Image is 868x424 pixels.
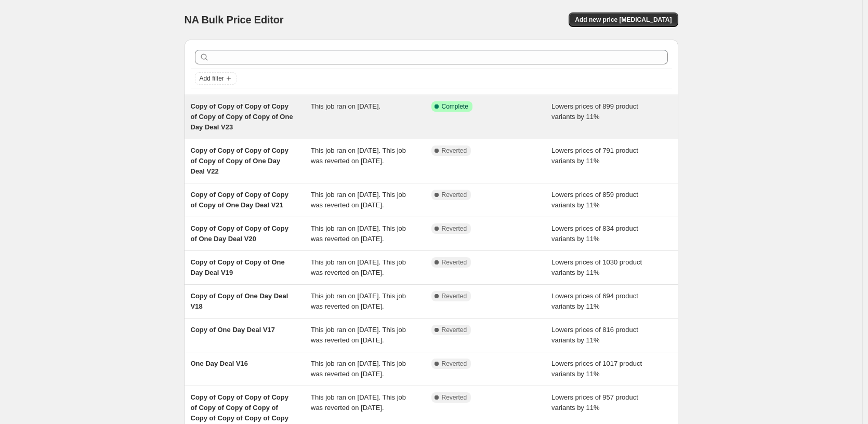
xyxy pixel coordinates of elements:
span: This job ran on [DATE]. This job was reverted on [DATE]. [311,360,406,378]
span: Lowers prices of 1017 product variants by 11% [551,360,642,378]
span: Copy of One Day Deal V17 [191,326,275,334]
span: This job ran on [DATE]. This job was reverted on [DATE]. [311,393,406,412]
span: Reverted [442,292,467,300]
span: This job ran on [DATE]. This job was reverted on [DATE]. [311,224,406,243]
span: Copy of Copy of Copy of One Day Deal V19 [191,258,285,276]
span: Copy of Copy of Copy of Copy of One Day Deal V20 [191,224,288,243]
span: Reverted [442,191,467,199]
span: Lowers prices of 834 product variants by 11% [551,224,638,243]
span: Lowers prices of 957 product variants by 11% [551,393,638,412]
span: This job ran on [DATE]. This job was reverted on [DATE]. [311,292,406,310]
span: Reverted [442,393,467,402]
span: Reverted [442,258,467,267]
span: Reverted [442,360,467,368]
button: Add filter [195,72,236,85]
span: Reverted [442,326,467,334]
span: Copy of Copy of One Day Deal V18 [191,292,288,310]
span: Lowers prices of 899 product variants by 11% [551,102,638,121]
span: Reverted [442,147,467,155]
span: Complete [442,102,468,111]
span: NA Bulk Price Editor [185,14,284,25]
span: Lowers prices of 791 product variants by 11% [551,147,638,165]
span: Copy of Copy of Copy of Copy of Copy of One Day Deal V21 [191,191,288,209]
span: This job ran on [DATE]. [311,102,380,110]
span: This job ran on [DATE]. This job was reverted on [DATE]. [311,147,406,165]
span: Lowers prices of 1030 product variants by 11% [551,258,642,276]
span: Copy of Copy of Copy of Copy of Copy of Copy of Copy of One Day Deal V23 [191,102,293,131]
span: Add filter [200,74,224,83]
span: One Day Deal V16 [191,360,248,367]
span: Lowers prices of 694 product variants by 11% [551,292,638,310]
span: Copy of Copy of Copy of Copy of Copy of Copy of One Day Deal V22 [191,147,288,175]
span: Add new price [MEDICAL_DATA] [575,16,672,24]
span: Reverted [442,224,467,233]
span: Lowers prices of 859 product variants by 11% [551,191,638,209]
span: This job ran on [DATE]. This job was reverted on [DATE]. [311,326,406,344]
span: This job ran on [DATE]. This job was reverted on [DATE]. [311,191,406,209]
span: This job ran on [DATE]. This job was reverted on [DATE]. [311,258,406,276]
span: Lowers prices of 816 product variants by 11% [551,326,638,344]
button: Add new price [MEDICAL_DATA] [569,12,678,27]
